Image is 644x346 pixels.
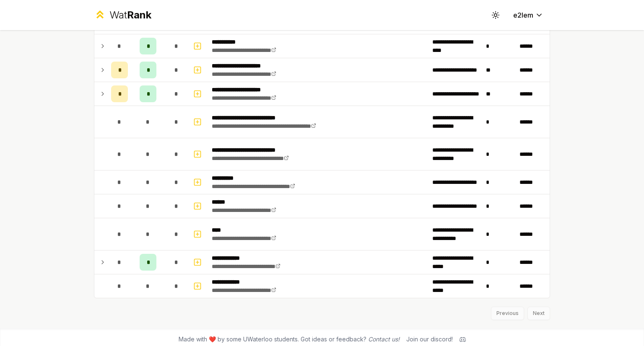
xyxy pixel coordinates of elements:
span: Rank [127,9,151,21]
span: Made with ❤️ by some UWaterloo students. Got ideas or feedback? [179,335,400,343]
a: Contact us! [368,336,400,343]
span: e2lem [513,10,533,20]
div: Wat [109,8,151,22]
div: Join our discord! [406,335,453,343]
a: WatRank [94,8,151,22]
button: e2lem [506,8,550,23]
